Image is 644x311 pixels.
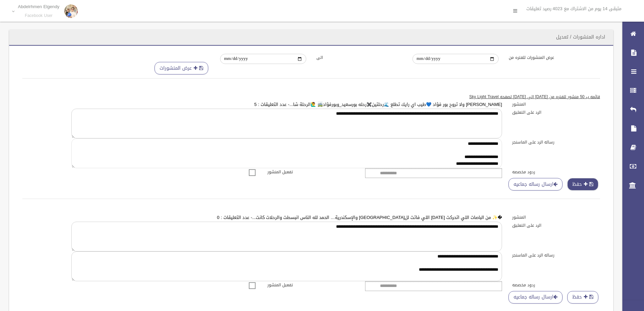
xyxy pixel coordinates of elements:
[18,13,59,18] small: Facebook User
[217,213,502,222] a: �✨ من الباصات اللي اتحركت [DATE] اللي فاتت لل[GEOGRAPHIC_DATA] والإسكندرية… الحمد لله الناس انبسط...
[507,222,605,229] label: الرد على التعليق
[254,100,502,109] a: [PERSON_NAME] ولا تروح بور فؤاد 💙طيب اي رايك تطلع 🌊رحلتين✖️رحله بورسعيد_وبورفؤاد🚎 🙋‍♂️الرحلة شا.....
[548,30,613,44] header: اداره المنشورات / تعديل
[262,168,360,176] label: تفعيل المنشور
[508,178,563,191] a: ارسال رساله جماعيه
[469,93,600,101] u: قائمه ب 50 منشور للفتره من [DATE] الى [DATE] لصفحه Sky Light Travel
[567,178,598,191] button: حفظ
[507,138,605,146] label: رساله الرد على الماسنجر
[507,251,605,259] label: رساله الرد على الماسنجر
[507,214,605,221] label: المنشور
[507,168,605,176] label: ردود مخصصه
[504,54,600,61] label: عرض المنشورات للفتره من
[507,281,605,289] label: ردود مخصصه
[311,54,408,61] label: الى
[18,4,59,9] p: Abdelrhmen Elgendy
[567,291,598,304] button: حفظ
[508,291,563,304] a: ارسال رساله جماعيه
[507,101,605,108] label: المنشور
[507,109,605,116] label: الرد على التعليق
[262,281,360,289] label: تفعيل المنشور
[154,62,208,74] button: عرض المنشورات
